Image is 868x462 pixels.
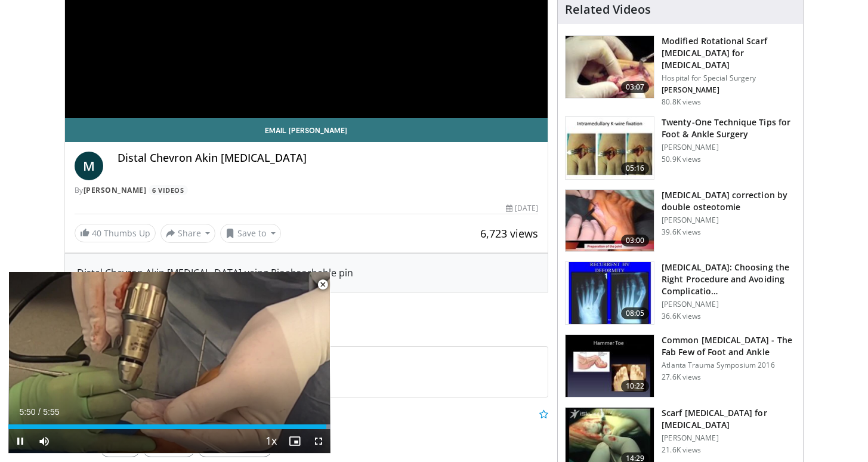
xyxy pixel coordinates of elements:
p: 21.6K views [662,445,701,455]
img: 4559c471-f09d-4bda-8b3b-c296350a5489.150x105_q85_crop-smart_upscale.jpg [566,335,654,397]
img: 3c75a04a-ad21-4ad9-966a-c963a6420fc5.150x105_q85_crop-smart_upscale.jpg [566,262,654,324]
a: 03:00 [MEDICAL_DATA] correction by double osteotomie [PERSON_NAME] 39.6K views [565,189,796,252]
div: By [75,185,539,196]
img: Scarf_Osteotomy_100005158_3.jpg.150x105_q85_crop-smart_upscale.jpg [566,36,654,98]
h4: Related Videos [565,2,651,17]
p: [PERSON_NAME] [662,433,796,443]
button: Mute [32,429,56,453]
button: Close [311,272,335,297]
button: Share [160,224,216,243]
span: 05:16 [621,162,650,174]
div: Distal Chevron Akin [MEDICAL_DATA] using Bioabsorbable pin [77,266,536,280]
video-js: Video Player [8,272,330,454]
h3: Scarf [MEDICAL_DATA] for [MEDICAL_DATA] [662,407,796,431]
h3: [MEDICAL_DATA] correction by double osteotomie [662,189,796,213]
p: 36.6K views [662,312,701,321]
h4: Distal Chevron Akin [MEDICAL_DATA] [118,152,539,165]
p: 80.8K views [662,97,701,107]
img: 294729_0000_1.png.150x105_q85_crop-smart_upscale.jpg [566,190,654,252]
h3: Common [MEDICAL_DATA] - The Fab Few of Foot and Ankle [662,334,796,358]
a: 40 Thumbs Up [75,224,156,242]
h3: Twenty-One Technique Tips for Foot & Ankle Surgery [662,116,796,140]
img: 6702e58c-22b3-47ce-9497-b1c0ae175c4c.150x105_q85_crop-smart_upscale.jpg [566,117,654,179]
p: 39.6K views [662,227,701,237]
span: 40 [92,227,101,239]
a: 05:16 Twenty-One Technique Tips for Foot & Ankle Surgery [PERSON_NAME] 50.9K views [565,116,796,180]
div: [DATE] [506,203,538,214]
a: 08:05 [MEDICAL_DATA]: Choosing the Right Procedure and Avoiding Complicatio… [PERSON_NAME] 36.6K ... [565,261,796,325]
button: Enable picture-in-picture mode [283,429,307,453]
p: Atlanta Trauma Symposium 2016 [662,361,796,370]
button: Fullscreen [307,429,330,453]
a: 10:22 Common [MEDICAL_DATA] - The Fab Few of Foot and Ankle Atlanta Trauma Symposium 2016 27.6K v... [565,334,796,398]
span: 03:07 [621,81,650,93]
span: 5:50 [19,407,35,417]
a: 6 Videos [149,185,188,195]
button: Save to [220,224,281,243]
p: [PERSON_NAME] [662,300,796,309]
a: M [75,152,103,180]
button: Pause [8,429,32,453]
span: 10:22 [621,380,650,392]
span: 6,723 views [480,226,538,241]
p: Hospital for Special Surgery [662,73,796,83]
span: / [38,407,41,417]
h3: [MEDICAL_DATA]: Choosing the Right Procedure and Avoiding Complicatio… [662,261,796,297]
p: 50.9K views [662,155,701,164]
a: 03:07 Modified Rotational Scarf [MEDICAL_DATA] for [MEDICAL_DATA] Hospital for Special Surgery [P... [565,35,796,107]
button: Playback Rate [259,429,283,453]
p: [PERSON_NAME] [662,143,796,152]
a: [PERSON_NAME] [84,185,147,195]
span: 08:05 [621,307,650,319]
span: 03:00 [621,235,650,247]
p: [PERSON_NAME] [662,85,796,95]
span: 5:55 [43,407,59,417]
a: Email [PERSON_NAME] [65,118,548,142]
p: [PERSON_NAME] [662,215,796,225]
h3: Modified Rotational Scarf [MEDICAL_DATA] for [MEDICAL_DATA] [662,35,796,71]
div: Progress Bar [8,424,330,429]
p: 27.6K views [662,372,701,382]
